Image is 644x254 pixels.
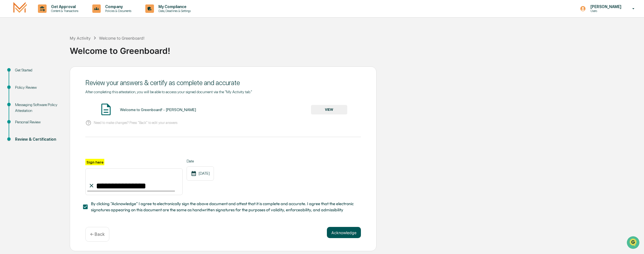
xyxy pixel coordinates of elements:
[85,159,104,165] label: Sign here
[6,82,10,86] div: 🔎
[94,121,177,125] p: Need to make changes? Press "Back" to edit your answers
[39,94,67,99] a: Powered byPylon
[6,43,16,53] img: 1746055101610-c473b297-6a78-478c-a979-82029cc54cd1
[187,159,214,163] label: Date
[15,67,61,73] div: Get Started
[40,71,45,75] div: 🗄️
[120,107,196,112] div: Welcome to Greenboard! - [PERSON_NAME]
[13,2,27,15] img: logo
[19,43,91,48] div: Start new chat
[85,90,252,94] span: After completing this attestation, you will be able to access your signed document via the "My Ac...
[6,71,10,75] div: 🖐️
[85,79,361,87] div: Review your answers & certify as complete and accurate
[47,9,81,13] p: Content & Transactions
[15,102,61,114] div: Messaging Software Policy Attestation
[101,9,134,13] p: Policies & Documents
[19,48,71,53] div: We're available if you need us!
[46,70,69,76] span: Attestations
[11,70,36,76] span: Preclearance
[95,44,102,51] button: Start new chat
[154,9,194,13] p: Data, Deadlines & Settings
[101,4,134,9] p: Company
[154,4,194,9] p: My Compliance
[47,4,81,9] p: Get Approval
[15,85,61,90] div: Policy Review
[70,41,641,56] div: Welcome to Greenboard!
[15,136,61,142] div: Review & Certification
[56,95,67,99] span: Pylon
[311,105,347,114] button: VIEW
[3,68,38,78] a: 🖐️Preclearance
[90,232,105,237] p: ← Back
[327,227,361,238] button: Acknowledge
[626,236,641,251] iframe: Open customer support
[6,12,102,21] p: How can we help?
[15,119,61,125] div: Personal Review
[11,81,35,87] span: Data Lookup
[3,79,37,89] a: 🔎Data Lookup
[70,36,91,40] div: My Activity
[99,102,113,116] img: Document Icon
[99,36,144,40] div: Welcome to Greenboard!
[91,201,356,213] span: By clicking "Acknowledge" I agree to electronically sign the above document and attest that it is...
[38,68,71,78] a: 🗄️Attestations
[586,9,624,13] p: Users
[586,4,624,9] p: [PERSON_NAME]
[187,166,214,181] div: [DATE]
